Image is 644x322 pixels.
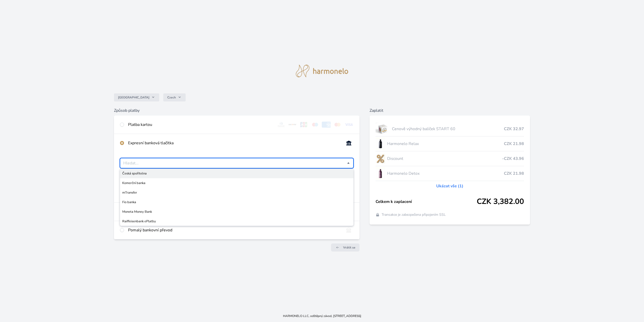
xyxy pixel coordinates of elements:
[376,123,390,135] img: start.jpg
[128,122,272,128] div: Platba kartou
[122,181,351,186] span: Komerční banka
[504,126,524,132] span: CZK 32.97
[387,141,504,147] span: Harmonelo Relax
[288,122,297,128] img: discover.svg
[343,245,355,249] span: Vrátit se
[344,227,353,233] img: bankTransfer_IBAN.svg
[392,126,504,132] span: Cenově výhodný balíček START 60
[296,65,348,77] img: logo.svg
[331,243,359,252] a: Vrátit se
[122,200,351,205] span: Fio banka
[114,108,359,114] h6: Způsob platby
[122,190,351,195] span: mTransfer
[128,140,340,146] div: Expresní banková tlačítka
[382,212,446,217] span: Transakce je zabezpečena připojením SSL
[370,108,530,114] h6: Zaplatit
[387,170,504,176] span: Harmonelo Detox
[376,167,385,180] img: DETOX_se_stinem_x-lo.jpg
[504,170,524,176] span: CZK 21.98
[504,141,524,147] span: CZK 21.98
[120,158,353,168] div: Vyberte svou banku
[376,137,385,150] img: CLEAN_RELAX_se_stinem_x-lo.jpg
[299,122,308,128] img: jcb.svg
[122,219,351,224] span: Raiffeisenbank ePlatby
[502,156,524,162] span: -CZK 43.96
[163,93,186,101] button: Czech
[477,197,524,206] span: CZK 3,382.00
[123,160,347,166] input: Česká spořitelnaKomerční bankamTransferFio bankaMoneta Money BankRaiffeisenbank ePlatby
[376,152,385,165] img: discount-lo.png
[333,122,342,128] img: mc.svg
[114,93,159,101] button: [GEOGRAPHIC_DATA]
[436,183,463,189] a: Ukázat vše (1)
[122,209,351,214] span: Moneta Money Bank
[122,171,351,176] span: Česká spořitelna
[387,156,502,162] span: Discount
[310,122,320,128] img: maestro.svg
[118,95,149,99] span: [GEOGRAPHIC_DATA]
[167,95,176,99] span: Czech
[344,122,353,128] img: visa.svg
[322,122,331,128] img: amex.svg
[376,199,476,205] span: Celkem k zaplacení
[344,140,353,146] img: onlineBanking_CZ.svg
[276,122,286,128] img: diners.svg
[128,227,340,233] div: Pomalý bankovní převod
